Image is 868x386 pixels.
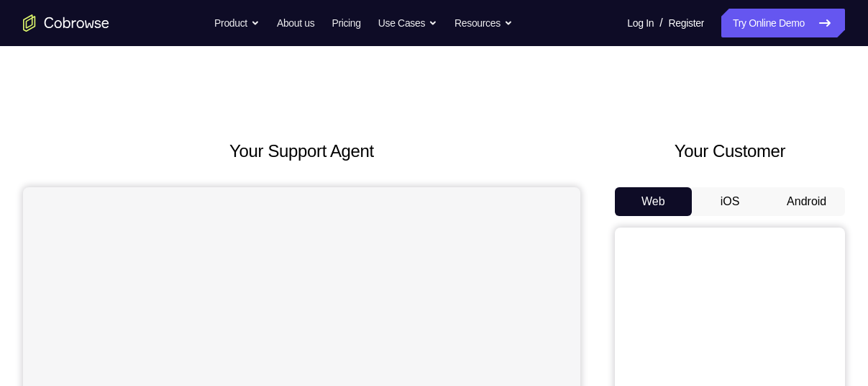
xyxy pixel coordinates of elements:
[454,9,513,37] button: Resources
[23,14,109,32] a: Go to the home page
[277,9,314,37] a: About us
[669,9,704,37] a: Register
[768,187,845,216] button: Android
[659,14,662,32] span: /
[332,9,360,37] a: Pricing
[721,9,845,37] a: Try Online Demo
[23,138,580,164] h2: Your Support Agent
[378,9,437,37] button: Use Cases
[627,9,654,37] a: Log In
[214,9,260,37] button: Product
[615,138,845,164] h2: Your Customer
[615,187,692,216] button: Web
[692,187,769,216] button: iOS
